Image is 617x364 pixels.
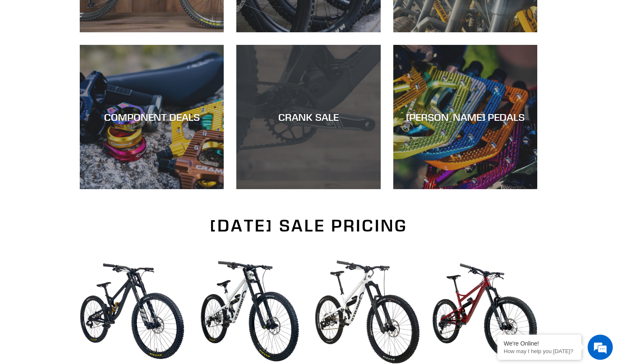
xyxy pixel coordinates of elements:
div: Navigation go back [9,46,22,59]
a: CRANK SALE [236,45,380,189]
div: [PERSON_NAME] PEDALS [393,111,537,123]
div: We're Online! [504,340,575,347]
p: How may I help you today? [504,348,575,354]
div: Chat with us now [56,47,154,58]
div: CRANK SALE [236,111,380,123]
div: Minimize live chat window [138,4,158,24]
h2: [DATE] SALE PRICING [80,216,537,236]
img: d_696896380_company_1647369064580_696896380 [27,42,48,63]
div: COMPONENT DEALS [80,111,224,123]
a: COMPONENT DEALS [80,45,224,189]
a: [PERSON_NAME] PEDALS [393,45,537,189]
textarea: Type your message and hit 'Enter' [4,229,160,258]
span: We're online! [49,106,116,190]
